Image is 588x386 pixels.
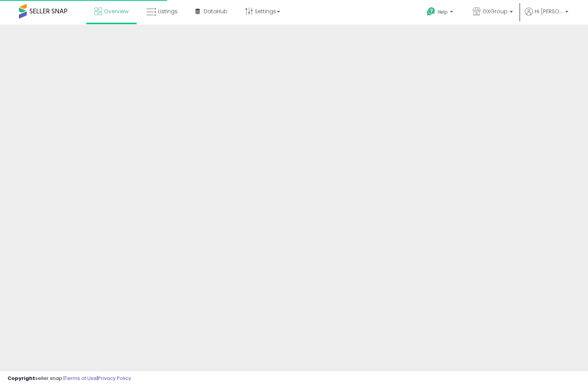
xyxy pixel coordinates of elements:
span: GXGroup [483,8,508,15]
span: Overview [104,8,128,15]
a: Hi [PERSON_NAME] [525,8,568,25]
span: Listings [158,8,178,15]
i: Get Help [426,7,436,16]
span: Help [438,9,448,15]
a: Help [421,1,461,25]
span: Hi [PERSON_NAME] [535,8,563,15]
span: DataHub [204,8,227,15]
